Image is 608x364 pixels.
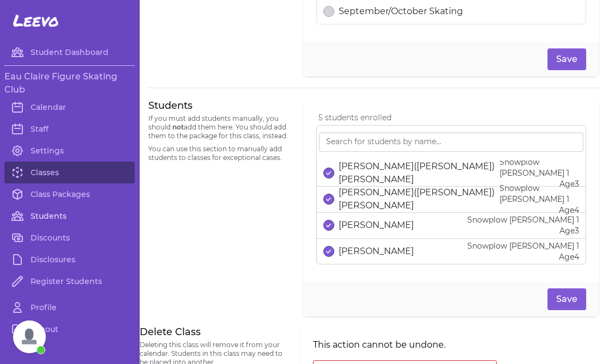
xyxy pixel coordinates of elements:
[4,183,135,205] a: Class Packages
[339,219,414,232] p: [PERSON_NAME]
[4,96,135,118] a: Calendar
[4,249,135,270] a: Disclosures
[13,11,59,30] span: Leevo
[339,245,414,258] p: [PERSON_NAME]
[319,132,583,152] input: Search for students by name...
[339,5,463,18] p: September/October Skating
[323,168,334,178] button: select date
[467,240,579,251] p: Snowplow [PERSON_NAME] 1
[323,6,334,17] button: select date
[499,157,579,178] p: Snowplow [PERSON_NAME] 1
[140,325,287,338] h3: Delete Class
[4,297,135,318] a: Profile
[499,178,579,189] p: Age 3
[499,205,579,215] p: Age 4
[4,162,135,183] a: Classes
[318,112,586,123] p: 5 students enrolled
[339,186,500,212] p: [PERSON_NAME]([PERSON_NAME]) [PERSON_NAME]
[4,270,135,292] a: Register Students
[13,320,46,353] div: Open chat
[4,205,135,227] a: Students
[4,41,135,63] a: Student Dashboard
[172,123,184,131] span: not
[547,288,586,310] button: Save
[467,225,579,236] p: Age 3
[313,338,496,351] p: This action cannot be undone.
[339,160,500,186] p: [PERSON_NAME]([PERSON_NAME]) [PERSON_NAME]
[148,114,290,140] p: If you must add students manually, you should add them here. You should add them to the package f...
[323,194,334,205] button: select date
[467,214,579,225] p: Snowplow [PERSON_NAME] 1
[323,246,334,257] button: select date
[4,140,135,162] a: Settings
[323,220,334,231] button: select date
[467,251,579,262] p: Age 4
[4,227,135,249] a: Discounts
[4,70,135,96] h3: Eau Claire Figure Skating Club
[148,145,290,162] p: You can use this section to manually add students to classes for exceptional cases.
[4,318,135,340] a: Logout
[148,99,290,112] h3: Students
[4,118,135,140] a: Staff
[499,183,579,205] p: Snowplow [PERSON_NAME] 1
[547,48,586,70] button: Save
